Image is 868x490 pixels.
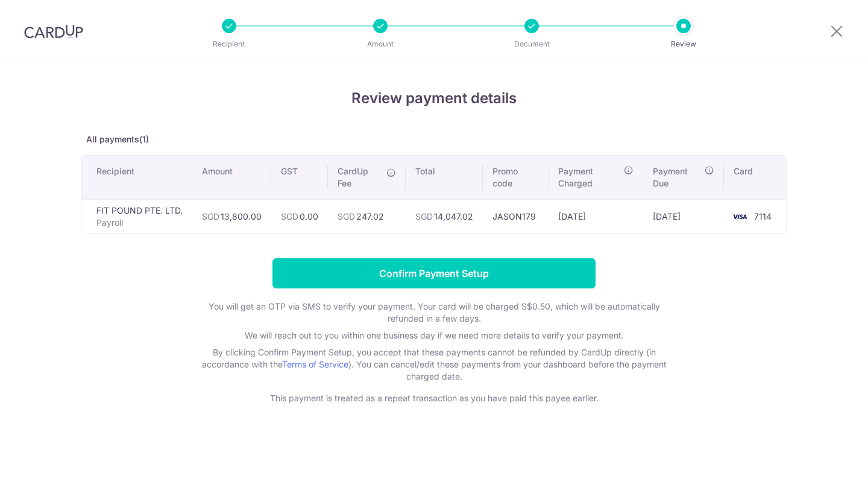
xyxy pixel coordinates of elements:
td: 14,047.02 [406,199,483,234]
iframe: Opens a widget where you can find more information [790,454,856,484]
span: Payment Charged [558,165,620,189]
span: SGD [202,211,219,221]
p: Document [487,38,576,50]
h4: Review payment details [81,87,787,109]
p: We will reach out to you within one business day if we need more details to verify your payment. [193,329,675,342]
td: 0.00 [271,199,328,234]
th: GST [271,156,328,199]
span: 7114 [754,211,772,221]
p: This payment is treated as a repeat transaction as you have paid this payee earlier. [193,392,675,404]
th: Amount [192,156,271,199]
p: You will get an OTP via SMS to verify your payment. Your card will be charged S$0.50, which will ... [193,301,675,325]
td: JASON179 [483,199,549,234]
span: Payment Due [653,165,701,189]
th: Card [724,156,786,199]
span: SGD [415,211,433,221]
img: CardUp [24,24,83,39]
span: SGD [338,211,355,221]
td: 13,800.00 [192,199,271,234]
p: All payments(1) [81,133,787,145]
p: Amount [336,38,425,50]
p: Payroll [96,217,183,229]
a: Terms of Service [282,359,348,369]
img: <span class="translation_missing" title="translation missing: en.account_steps.new_confirm_form.b... [728,209,752,224]
p: Review [639,38,728,50]
td: [DATE] [549,199,643,234]
td: 247.02 [328,199,406,234]
th: Total [406,156,483,199]
p: Recipient [184,38,274,50]
span: CardUp Fee [338,165,380,189]
p: By clicking Confirm Payment Setup, you accept that these payments cannot be refunded by CardUp di... [193,346,675,383]
th: Promo code [483,156,549,199]
th: Recipient [82,156,192,199]
td: [DATE] [643,199,724,234]
td: FIT POUND PTE. LTD. [82,199,192,234]
span: SGD [281,211,298,221]
input: Confirm Payment Setup [272,258,596,288]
